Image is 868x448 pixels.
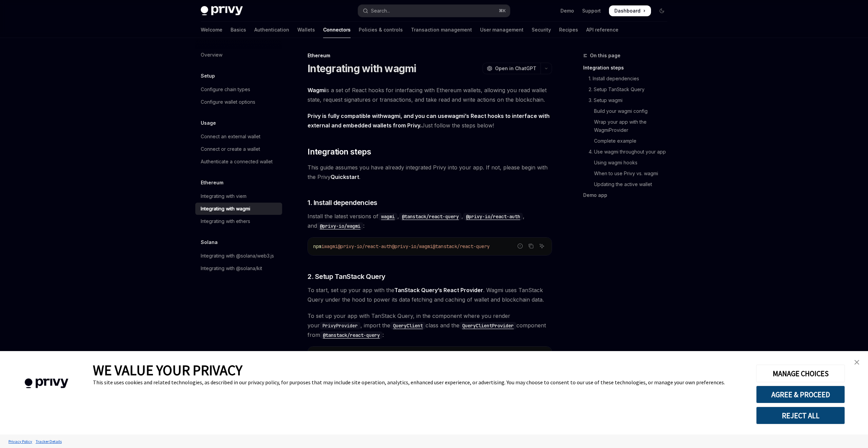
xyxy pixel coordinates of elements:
a: Updating the active wallet [583,179,673,190]
a: Dashboard [609,5,651,16]
button: REJECT ALL [756,407,845,424]
a: Privacy Policy [7,435,34,447]
button: Open in ChatGPT [482,63,540,74]
a: Demo [560,7,574,14]
a: Configure wallet options [195,96,282,108]
a: Connectors [323,22,351,38]
button: AGREE & PROCEED [756,386,845,403]
a: Integration steps [583,62,673,73]
h5: Setup [201,72,215,80]
button: Toggle dark mode [656,5,667,16]
code: QueryClientProvider [459,322,516,329]
a: Welcome [201,22,222,38]
code: PrivyProvider [320,322,360,329]
span: wagmi [324,243,338,249]
a: Authentication [254,22,289,38]
span: is a set of React hooks for interfacing with Ethereum wallets, allowing you read wallet state, re... [308,85,552,104]
a: Demo app [583,190,673,201]
span: @privy-io/wagmi [392,243,433,249]
span: 1. Install dependencies [308,198,377,207]
div: Integrating with viem [201,192,246,200]
a: @privy-io/react-auth [463,213,523,220]
div: Integrating with wagmi [201,205,250,213]
a: Wagmi [308,87,325,94]
span: Just follow the steps below! [308,111,552,130]
div: Configure wallet options [201,98,255,106]
button: Copy the contents from the code block [527,351,535,360]
a: Transaction management [411,22,472,38]
a: Integrating with viem [195,190,282,202]
code: QueryClient [390,322,426,329]
a: Recipes [559,22,578,38]
span: On this page [590,52,620,60]
a: Wallets [297,22,315,38]
h5: Solana [201,238,218,246]
a: wagmi [448,113,465,120]
a: Overview [195,49,282,61]
span: To set up your app with TanStack Query, in the component where you render your , import the class... [308,311,552,340]
a: Complete example [583,136,673,146]
a: 2. Setup TanStack Query [583,84,673,95]
div: Search... [371,7,390,15]
button: Ask AI [537,242,546,250]
div: Authenticate a connected wallet [201,158,273,166]
div: Ethereum [308,52,552,59]
img: company logo [10,369,83,398]
a: API reference [586,22,618,38]
a: Basics [231,22,246,38]
a: Integrating with ethers [195,215,282,227]
a: Authenticate a connected wallet [195,156,282,168]
span: Open in ChatGPT [495,65,536,72]
span: This guide assumes you have already integrated Privy into your app. If not, please begin with the... [308,163,552,182]
a: wagmi [378,213,397,220]
code: wagmi [378,213,397,220]
span: WE VALUE YOUR PRIVACY [93,361,242,379]
button: Report incorrect code [516,351,525,360]
h5: Ethereum [201,179,223,187]
a: wagmi [383,113,400,120]
div: Configure chain types [201,85,250,94]
a: Quickstart [331,174,359,181]
code: @tanstack/react-query [399,213,461,220]
a: TanStack Query’s React Provider [394,287,483,294]
a: @tanstack/react-query [320,331,382,338]
a: Policies & controls [359,22,403,38]
a: QueryClientProvider [459,322,516,329]
code: @privy-io/react-auth [463,213,523,220]
span: To start, set up your app with the . Wagmi uses TanStack Query under the hood to power its data f... [308,285,552,304]
a: User management [480,22,524,38]
div: Connect or create a wallet [201,145,260,153]
a: Integrating with @solana/web3.js [195,250,282,262]
button: Copy the contents from the code block [527,242,535,250]
div: Integrating with @solana/web3.js [201,252,274,260]
code: @tanstack/react-query [320,331,382,339]
a: Connect an external wallet [195,130,282,143]
a: 1. Install dependencies [583,73,673,84]
a: Using wagmi hooks [583,157,673,168]
a: Configure chain types [195,83,282,96]
button: Report incorrect code [516,242,525,250]
a: When to use Privy vs. wagmi [583,168,673,179]
img: dark logo [201,6,243,16]
div: This site uses cookies and related technologies, as described in our privacy policy, for purposes... [93,379,746,386]
a: Security [532,22,551,38]
div: Integrating with ethers [201,217,250,225]
div: Integrating with @solana/kit [201,264,262,272]
a: Build your wagmi config [583,106,673,117]
a: 4. Use wagmi throughout your app [583,146,673,157]
span: 2. Setup TanStack Query [308,272,386,281]
a: 3. Setup wagmi [583,95,673,106]
h1: Integrating with wagmi [308,62,416,75]
a: @tanstack/react-query [399,213,461,220]
span: Integration steps [308,146,371,157]
span: Install the latest versions of , , , and : [308,211,552,230]
a: Tracker Details [34,435,63,447]
a: Connect or create a wallet [195,143,282,155]
button: Open search [358,5,510,17]
code: @privy-io/wagmi [317,222,363,230]
span: i [321,243,324,249]
button: MANAGE CHOICES [756,365,845,382]
h5: Usage [201,119,216,127]
a: Integrating with wagmi [195,203,282,215]
a: Integrating with @solana/kit [195,262,282,274]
